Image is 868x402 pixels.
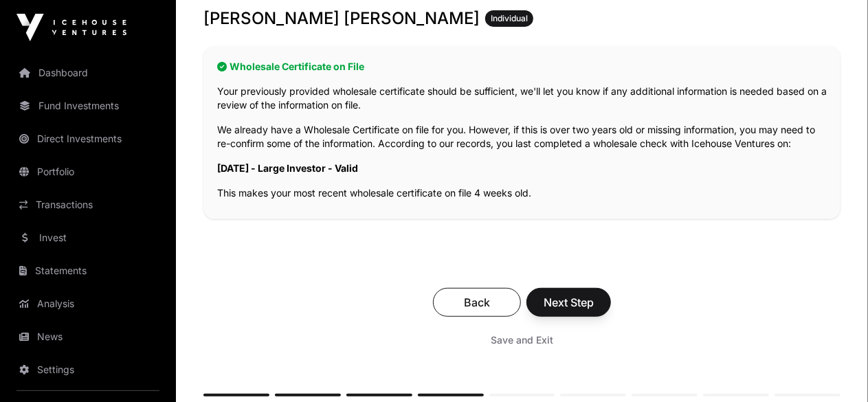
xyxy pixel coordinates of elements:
[474,328,570,353] button: Save and Exit
[491,13,528,24] span: Individual
[217,85,827,112] p: Your previously provided wholesale certificate should be sufficient, we'll let you know if any ad...
[433,288,521,317] button: Back
[11,256,165,286] a: Statements
[217,60,827,74] h2: Wholesale Certificate on File
[799,336,868,402] iframe: Chat Widget
[217,186,827,200] p: This makes your most recent wholesale certificate on file 4 weeks old.
[11,322,165,352] a: News
[544,294,594,311] span: Next Step
[450,294,504,311] span: Back
[11,289,165,319] a: Analysis
[11,157,165,187] a: Portfolio
[526,288,611,317] button: Next Step
[491,333,553,347] span: Save and Exit
[11,223,165,253] a: Invest
[11,355,165,385] a: Settings
[11,91,165,121] a: Fund Investments
[11,124,165,154] a: Direct Investments
[217,161,827,175] p: [DATE] - Large Investor - Valid
[217,123,827,150] p: We already have a Wholesale Certificate on file for you. However, if this is over two years old o...
[203,8,841,30] h3: [PERSON_NAME] [PERSON_NAME]
[11,190,165,220] a: Transactions
[11,58,165,88] a: Dashboard
[16,14,126,41] img: Icehouse Ventures Logo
